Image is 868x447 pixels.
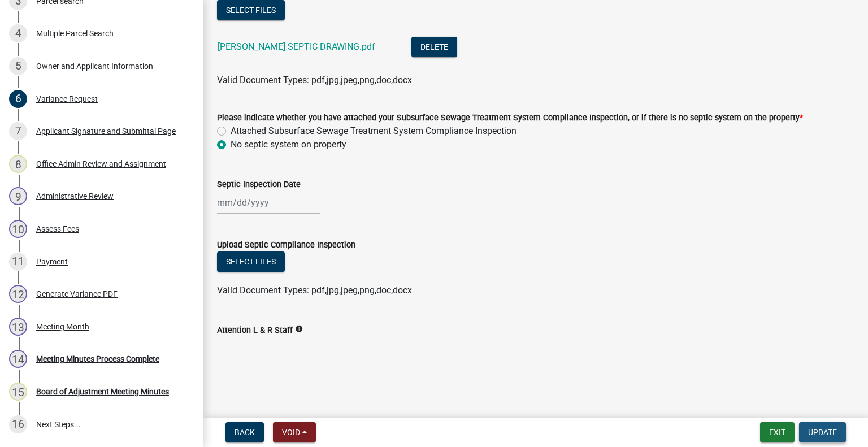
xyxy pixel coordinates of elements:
div: 4 [9,24,27,42]
div: 7 [9,122,27,140]
span: Void [282,428,300,437]
label: Attention L & R Staff [217,327,293,335]
span: Valid Document Types: pdf,jpg,jpeg,png,doc,docx [217,75,412,85]
div: 10 [9,220,27,238]
div: 12 [9,285,27,303]
button: Exit [760,422,795,442]
button: Update [799,422,846,442]
div: Administrative Review [36,192,114,200]
div: Office Admin Review and Assignment [36,160,166,168]
div: Generate Variance PDF [36,290,118,298]
span: Update [808,428,837,437]
button: Delete [411,37,457,57]
i: info [295,325,303,333]
input: mm/dd/yyyy [217,191,320,214]
label: Upload Septic Compliance Inspection [217,241,355,249]
div: Payment [36,258,68,266]
label: Please indicate whether you have attached your Subsurface Sewage Treatment System Compliance Insp... [217,114,803,122]
div: 13 [9,318,27,336]
div: Meeting Month [36,323,89,331]
label: Attached Subsurface Sewage Treatment System Compliance Inspection [231,124,517,138]
div: Assess Fees [36,225,79,233]
div: 5 [9,57,27,75]
wm-modal-confirm: Delete Document [411,42,457,53]
div: 15 [9,383,27,401]
div: 14 [9,350,27,368]
div: Meeting Minutes Process Complete [36,355,159,363]
div: 9 [9,187,27,205]
div: Owner and Applicant Information [36,62,153,70]
button: Back [225,422,264,442]
div: 6 [9,90,27,108]
div: 16 [9,415,27,433]
div: 8 [9,155,27,173]
div: 11 [9,253,27,271]
div: Multiple Parcel Search [36,29,114,37]
div: Board of Adjustment Meeting Minutes [36,388,169,396]
span: Valid Document Types: pdf,jpg,jpeg,png,doc,docx [217,285,412,296]
label: Septic Inspection Date [217,181,301,189]
div: Variance Request [36,95,98,103]
button: Void [273,422,316,442]
div: Applicant Signature and Submittal Page [36,127,176,135]
a: [PERSON_NAME] SEPTIC DRAWING.pdf [218,41,375,52]
button: Select files [217,251,285,272]
span: Back [235,428,255,437]
label: No septic system on property [231,138,346,151]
